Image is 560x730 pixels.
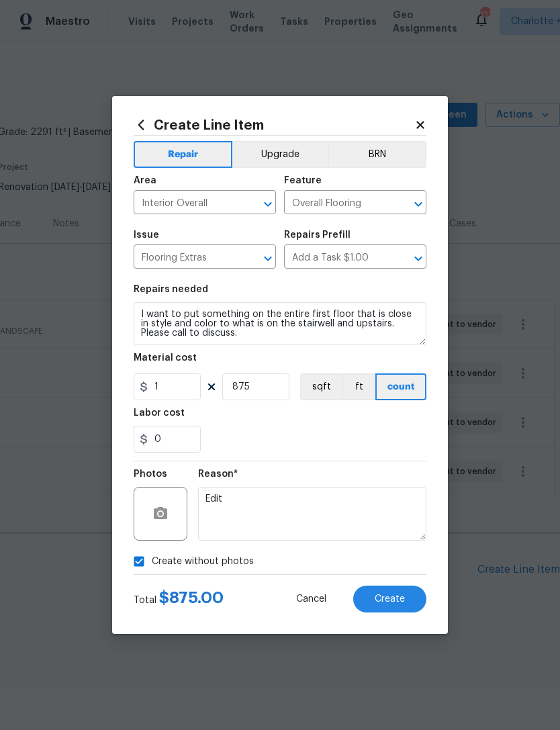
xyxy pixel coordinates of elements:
[284,176,322,185] h5: Feature
[159,590,224,606] span: $ 875.00
[134,118,414,132] h2: Create Line Item
[353,586,426,612] button: Create
[275,586,348,612] button: Cancel
[134,469,167,479] h5: Photos
[296,594,326,604] span: Cancel
[134,141,232,168] button: Repair
[134,353,197,363] h5: Material cost
[409,249,428,268] button: Open
[342,373,375,400] button: ft
[198,469,238,479] h5: Reason*
[375,373,426,400] button: count
[409,195,428,214] button: Open
[375,594,405,604] span: Create
[152,555,254,569] span: Create without photos
[134,176,156,185] h5: Area
[134,591,224,607] div: Total
[284,230,351,240] h5: Repairs Prefill
[134,285,208,294] h5: Repairs needed
[259,249,277,268] button: Open
[232,141,328,168] button: Upgrade
[300,373,342,400] button: sqft
[259,195,277,214] button: Open
[198,487,426,541] textarea: Edit
[134,230,159,240] h5: Issue
[134,302,426,345] textarea: I want to put something on the entire first floor that is close in style and color to what is on ...
[328,141,426,168] button: BRN
[134,408,185,418] h5: Labor cost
